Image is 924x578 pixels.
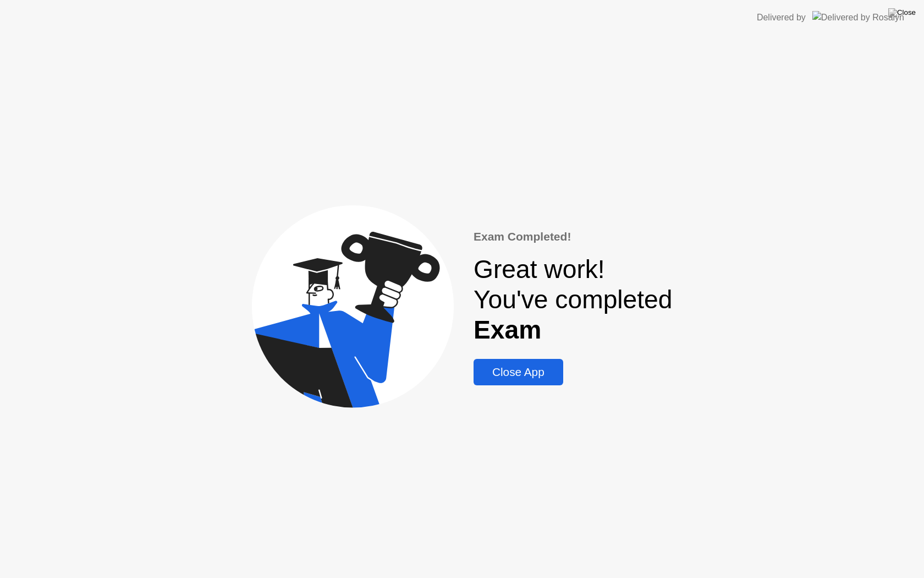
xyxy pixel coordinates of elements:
img: Close [888,8,916,17]
div: Great work! You've completed [474,254,672,346]
div: Close App [477,366,560,379]
b: Exam [474,315,541,344]
div: Exam Completed! [474,228,672,246]
div: Delivered by [757,11,806,24]
button: Close App [474,359,563,385]
img: Delivered by Rosalyn [812,11,904,24]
